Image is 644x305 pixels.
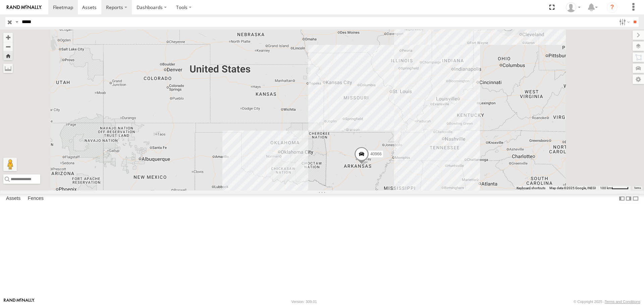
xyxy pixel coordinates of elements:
[370,152,381,156] span: 40966
[574,300,640,304] div: © Copyright 2025 -
[633,75,644,84] label: Map Settings
[291,300,317,304] div: Version: 309.01
[598,186,631,190] button: Map Scale: 100 km per 47 pixels
[3,51,13,60] button: Zoom Home
[616,17,631,27] label: Search Filter Options
[3,194,24,204] label: Assets
[517,186,545,190] button: Keyboard shortcuts
[3,64,13,73] label: Measure
[625,194,632,204] label: Dock Summary Table to the Right
[3,158,17,171] button: Drag Pegman onto the map to open Street View
[549,186,596,190] span: Map data ©2025 Google, INEGI
[14,17,19,27] label: Search Query
[605,300,640,304] a: Terms and Conditions
[607,2,618,13] i: ?
[3,42,13,51] button: Zoom out
[619,194,625,204] label: Dock Summary Table to the Left
[632,194,639,204] label: Hide Summary Table
[7,5,42,10] img: rand-logo.svg
[600,186,611,190] span: 100 km
[4,298,35,305] a: Visit our Website
[3,33,13,42] button: Zoom in
[634,186,641,189] a: Terms (opens in new tab)
[24,194,47,204] label: Fences
[563,2,583,12] div: Caseta Laredo TX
